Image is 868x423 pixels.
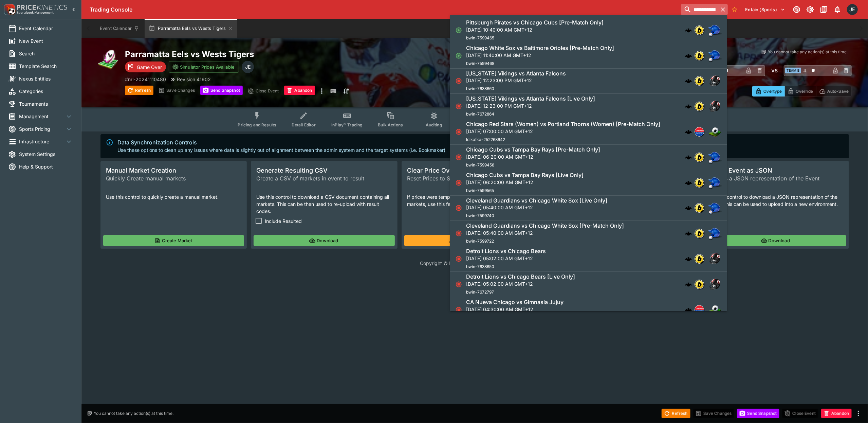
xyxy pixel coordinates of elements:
[768,67,781,74] h6: - VS -
[455,179,462,186] svg: Closed
[96,19,143,38] button: Event Calendar
[685,52,692,59] img: logo-cerberus.svg
[741,4,789,15] button: Select Tenant
[466,222,624,229] h6: Cleveland Guardians vs Chicago White Sox [Pre-Match Only]
[708,278,722,291] img: american_football.png
[827,88,849,95] p: Auto-Save
[695,26,704,35] img: bwin.png
[768,49,848,55] p: You cannot take any action(s) at this time.
[737,409,779,418] button: Send Snapshot
[763,88,782,95] p: Overtype
[685,255,692,262] div: cerberus
[685,103,692,110] img: logo-cerberus.svg
[695,51,704,60] div: bwin
[695,254,704,263] img: bwin.png
[466,19,604,26] h6: Pittsburgh Pirates vs Chicago Cubs [Pre-Match Only]
[466,306,564,313] p: [DATE] 04:30:00 AM GMT+12
[695,153,704,162] div: bwin
[466,121,660,128] h6: Chicago Red Stars (Women) vs Portland Thorns (Women) [Pre-Match Only]
[466,45,614,52] h6: Chicago White Sox vs Baltimore Orioles [Pre-Match Only]
[2,3,16,16] img: PriceKinetics Logo
[729,4,740,15] button: No Bookmarks
[455,77,462,84] svg: Closed
[708,303,722,317] img: soccer.png
[455,52,462,59] svg: Open
[466,111,494,117] span: bwin-7672864
[284,86,315,95] button: Abandon
[106,174,241,182] span: Quickly Create manual markets
[103,235,244,246] button: Create Market
[685,281,692,288] div: cerberus
[685,128,692,135] img: logo-cerberus.svg
[106,166,241,174] span: Manual Market Creation
[466,95,595,102] h6: [US_STATE] Vikings vs Atlanta Falcons [Live Only]
[19,63,73,70] span: Template Search
[708,201,722,215] img: baseball.png
[695,51,704,60] img: bwin.png
[466,229,624,236] p: [DATE] 05:40:00 AM GMT+12
[466,273,575,280] h6: Detroit Lions vs Chicago Bears [Live Only]
[466,86,494,91] span: bwin-7638660
[685,27,692,34] img: logo-cerberus.svg
[685,255,692,262] img: logo-cerberus.svg
[466,289,494,295] span: bwin-7672797
[685,306,692,313] img: logo-cerberus.svg
[695,204,704,212] img: bwin.png
[466,172,584,179] h6: Chicago Cubs vs Tampa Bay Rays [Live Only]
[137,64,162,71] p: Game Over
[466,197,607,204] h6: Cleveland Guardians vs Chicago White Sox [Live Only]
[695,229,704,238] div: bwin
[708,74,722,88] img: american_football.png
[816,86,852,96] button: Auto-Save
[17,5,67,10] img: PriceKinetics
[466,26,604,33] p: [DATE] 10:40:00 AM GMT+12
[200,86,243,95] button: Send Snapshot
[284,87,315,93] span: Mark an event as closed and abandoned.
[708,151,722,164] img: baseball.png
[695,178,704,188] div: bwin
[466,77,566,84] p: [DATE] 12:23:00 PM GMT+12
[804,3,816,16] button: Toggle light/dark mode
[685,281,692,288] img: logo-cerberus.svg
[845,2,860,17] button: James Edlin
[292,122,316,127] span: Detail Editor
[466,213,494,218] span: bwin-7599740
[818,3,830,16] button: Documentation
[117,136,445,156] div: Use these options to clean up any issues where data is slightly out of alignment between the admi...
[685,179,692,186] img: logo-cerberus.svg
[19,113,65,120] span: Management
[685,154,692,161] div: cerberus
[831,3,844,16] button: Notifications
[695,305,704,314] img: lclkafka.png
[19,138,65,145] span: Infrastructure
[106,193,241,200] p: Use this control to quickly create a manual market.
[662,409,690,418] button: Refresh
[407,166,542,174] span: Clear Price Overrides
[685,306,692,313] div: cerberus
[117,138,445,146] div: Data Synchronization Controls
[466,264,494,269] span: bwin-7638650
[685,205,692,211] img: logo-cerberus.svg
[81,260,868,267] p: Copyright © Entain Group Australia Pty Ltd 2025
[466,248,546,255] h6: Detroit Lions vs Chicago Bears
[455,27,462,34] svg: Open
[466,137,505,142] span: lclkafka-252268642
[785,68,801,73] span: Team B
[685,179,692,186] div: cerberus
[708,193,844,208] p: Use this control to download a JSON representation of the Event. This can be used to upload into ...
[752,86,852,96] div: Start From
[466,153,600,160] p: [DATE] 06:20:00 AM GMT+12
[125,49,488,59] h2: Copy To Clipboard
[466,70,566,77] h6: [US_STATE] Vikings vs Atlanta Falcons
[796,88,813,95] p: Override
[256,174,392,182] span: Create a CSV of markets in event to result
[695,76,704,86] div: bwin
[695,203,704,213] div: bwin
[90,6,678,13] div: Trading Console
[466,204,607,211] p: [DATE] 05:40:00 AM GMT+12
[19,100,73,107] span: Tournaments
[455,255,462,262] svg: Closed
[254,235,394,246] button: Download
[455,205,462,211] svg: Closed
[466,102,595,109] p: [DATE] 12:23:00 PM GMT+12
